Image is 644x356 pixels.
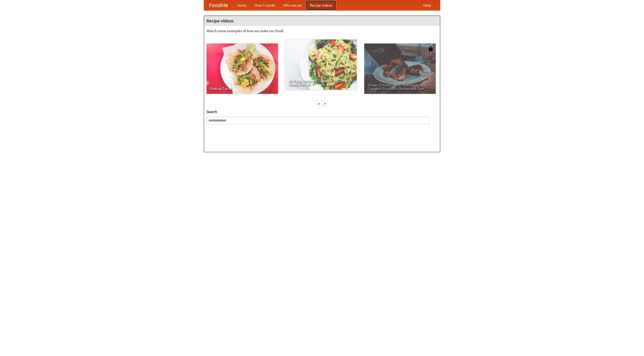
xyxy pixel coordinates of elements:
div: « [317,100,321,107]
img: 483408.png [428,46,433,51]
a: An Easy, Summery Tomato Pasta That's Ready for Fall [285,39,357,90]
div: » [323,100,327,107]
p: Watch some examples of how we make our food! [207,28,437,33]
a: Home [233,0,251,10]
a: Who we are [279,0,306,10]
span: Making Tacos [210,87,274,90]
a: How it works [251,0,279,10]
h5: Search [207,109,437,114]
a: Help [419,0,435,10]
a: FoodMe [204,0,233,10]
h4: Recipe videos [204,16,440,26]
a: Recipe videos [306,0,336,10]
a: Making Tacos [207,44,278,94]
span: An Easy, Summery Tomato Pasta That's Ready for Fall [289,79,353,86]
